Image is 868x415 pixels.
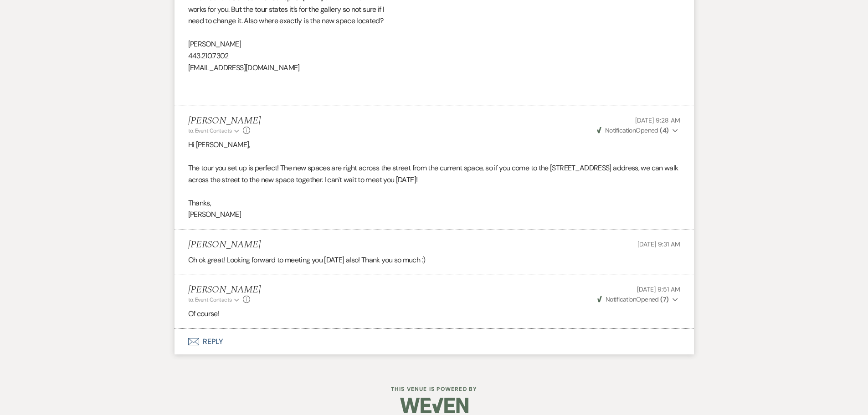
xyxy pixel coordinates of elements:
[188,296,241,304] button: to: Event Contacts
[635,116,680,124] span: [DATE] 9:28 AM
[597,126,669,134] span: Opened
[637,285,680,293] span: [DATE] 9:51 AM
[188,162,680,185] p: The tour you set up is perfect! The new spaces are right across the street from the current space...
[637,240,680,248] span: [DATE] 9:31 AM
[175,329,694,354] button: Reply
[188,254,680,266] p: Oh ok great! Looking forward to meeting you [DATE] also! Thank you so much :)
[660,295,668,303] strong: ( 7 )
[188,239,261,251] h5: [PERSON_NAME]
[188,308,680,320] p: Of course!
[188,296,232,303] span: to: Event Contacts
[188,197,680,209] p: Thanks,
[606,295,636,303] span: Notification
[188,127,241,135] button: to: Event Contacts
[188,209,680,220] p: [PERSON_NAME]
[596,126,680,135] button: NotificationOpened (4)
[605,126,636,134] span: Notification
[660,126,668,134] strong: ( 4 )
[188,115,261,127] h5: [PERSON_NAME]
[188,127,232,134] span: to: Event Contacts
[188,284,261,296] h5: [PERSON_NAME]
[596,295,680,304] button: NotificationOpened (7)
[188,139,680,151] p: Hi [PERSON_NAME],
[597,295,669,303] span: Opened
